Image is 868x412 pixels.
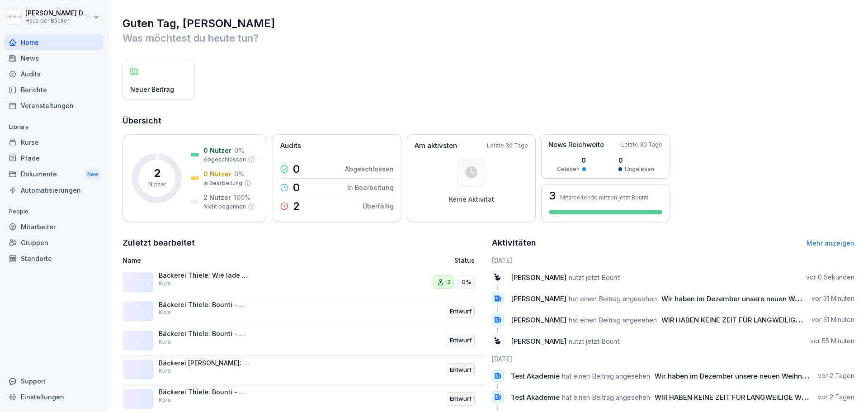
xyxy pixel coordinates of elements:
[130,85,174,94] p: Neuer Beitrag
[345,164,394,174] p: Abgeschlossen
[159,271,249,279] p: Bäckerei Thiele: Wie lade ich mir die Bounti App herunter?
[511,294,566,303] span: [PERSON_NAME]
[203,146,231,155] p: 0 Nutzer
[159,308,171,317] p: Kurs
[450,365,472,374] p: Entwurf
[462,278,472,287] p: 0%
[123,16,854,31] h1: Guten Tag, [PERSON_NAME]
[818,393,854,402] p: vor 2 Tagen
[569,337,621,346] span: nutzt jetzt Bounti
[159,279,171,288] p: Kurs
[5,219,103,235] a: Mitarbeiter
[511,273,566,282] span: [PERSON_NAME]
[159,330,249,338] p: Bäckerei Thiele: Bounti - Wie erzeuge ich einen Kursbericht?
[621,141,662,149] p: Letzte 30 Tage
[557,156,586,165] p: 0
[123,268,486,297] a: Bäckerei Thiele: Wie lade ich mir die Bounti App herunter?Kurs20%
[449,195,494,204] p: Keine Aktivität
[548,140,604,150] p: News Reichweite
[450,336,472,345] p: Entwurf
[148,180,166,189] p: Nutzer
[234,146,244,155] p: 0 %
[569,294,657,303] span: hat einen Beitrag angesehen
[159,388,249,396] p: Bäckerei Thiele: Bounti - Wie lege ich Benutzer an?
[203,169,231,179] p: 0 Nutzer
[811,294,854,303] p: vor 31 Minuten
[293,201,300,212] p: 2
[234,169,244,179] p: 0 %
[511,393,560,402] span: Test Akademie
[450,307,472,316] p: Entwurf
[562,372,650,380] span: hat einen Beitrag angesehen
[811,315,854,324] p: vor 31 Minuten
[123,237,486,249] h2: Zuletzt bearbeitet
[625,165,654,173] p: Ungelesen
[5,166,103,183] div: Dokumente
[560,194,648,201] p: Mitarbeitende nutzen jetzt Bounti
[549,190,556,201] h3: 3
[280,141,301,151] p: Audits
[5,82,103,98] a: Berichte
[25,9,91,17] p: [PERSON_NAME] Döring
[447,278,451,287] p: 2
[25,18,91,24] p: Haus der Bäcker
[5,251,103,266] a: Standorte
[159,338,171,346] p: Kurs
[347,183,394,192] p: In Bearbeitung
[511,372,560,380] span: Test Akademie
[492,256,855,265] h6: [DATE]
[5,66,103,82] a: Audits
[5,50,103,66] div: News
[159,301,249,309] p: Bäckerei Thiele: Bounti - Wie wird ein Kurs zugewiesen?
[5,34,103,50] div: Home
[123,31,854,45] p: Was möchtest du heute tun?
[234,193,250,202] p: 100 %
[618,156,654,165] p: 0
[511,316,566,324] span: [PERSON_NAME]
[293,164,300,175] p: 0
[203,203,246,211] p: Nicht begonnen
[5,373,103,389] div: Support
[159,359,249,367] p: Bäckerei [PERSON_NAME]: Wie erzeuge ich einen Benutzerbericht?
[5,182,103,198] div: Automatisierungen
[203,179,242,187] p: In Bearbeitung
[159,367,171,375] p: Kurs
[454,256,475,265] p: Status
[123,355,486,385] a: Bäckerei [PERSON_NAME]: Wie erzeuge ich einen Benutzerbericht?KursEntwurf
[5,235,103,251] a: Gruppen
[293,182,300,193] p: 0
[123,326,486,355] a: Bäckerei Thiele: Bounti - Wie erzeuge ich einen Kursbericht?KursEntwurf
[5,98,103,114] a: Veranstaltungen
[569,316,657,324] span: hat einen Beitrag angesehen
[123,114,854,127] h2: Übersicht
[203,193,231,202] p: 2 Nutzer
[5,166,103,183] a: DokumenteNew
[810,336,854,346] p: vor 55 Minuten
[450,394,472,403] p: Entwurf
[123,256,350,265] p: Name
[807,239,854,247] a: Mehr anzeigen
[569,273,621,282] span: nutzt jetzt Bounti
[5,389,103,405] a: Einstellungen
[123,297,486,327] a: Bäckerei Thiele: Bounti - Wie wird ein Kurs zugewiesen?KursEntwurf
[85,169,100,180] div: New
[5,150,103,166] a: Pfade
[5,134,103,150] a: Kurse
[363,201,394,211] p: Überfällig
[806,273,854,282] p: vor 0 Sekunden
[5,120,103,134] p: Library
[492,237,536,249] h2: Aktivitäten
[511,337,566,346] span: [PERSON_NAME]
[487,142,528,150] p: Letzte 30 Tage
[154,168,160,179] p: 2
[492,354,855,364] h6: [DATE]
